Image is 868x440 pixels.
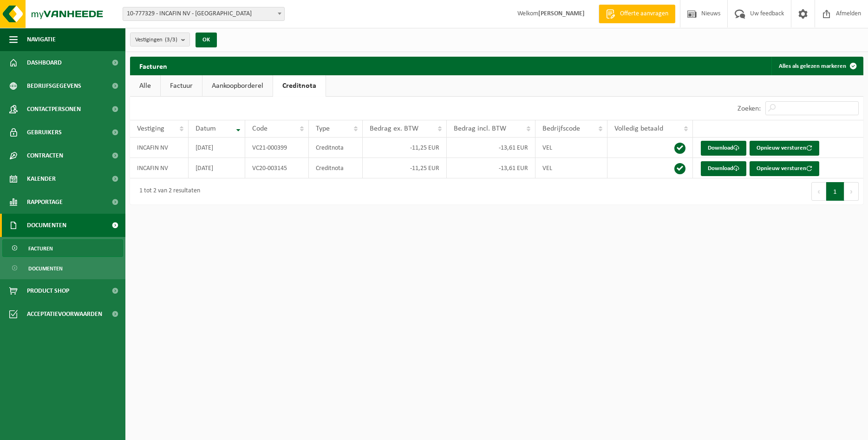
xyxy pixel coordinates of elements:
[771,57,862,75] button: Alles als gelezen markeren
[28,240,53,257] span: Facturen
[737,105,761,112] label: Zoeken:
[27,167,56,190] span: Kalender
[826,182,844,201] button: 1
[252,125,268,132] span: Code
[750,161,819,176] button: Opnieuw versturen
[27,74,81,98] span: Bedrijfsgegevens
[161,75,202,97] a: Factuur
[135,183,200,200] div: 1 tot 2 van 2 resultaten
[123,7,285,21] span: 10-777329 - INCAFIN NV - KORTRIJK
[28,260,63,277] span: Documenten
[2,259,123,277] a: Documenten
[27,51,62,74] span: Dashboard
[130,138,189,158] td: INCAFIN NV
[27,144,63,167] span: Contracten
[27,28,56,51] span: Navigatie
[701,161,746,176] a: Download
[316,125,330,132] span: Type
[309,158,363,178] td: Creditnota
[750,141,819,156] button: Opnieuw versturen
[27,121,62,144] span: Gebruikers
[245,158,308,178] td: VC20-003145
[196,125,216,132] span: Datum
[130,33,190,46] button: Vestigingen(3/3)
[165,37,177,43] count: (3/3)
[454,125,506,132] span: Bedrag incl. BTW
[196,33,217,47] button: OK
[811,182,826,201] button: Previous
[137,125,164,132] span: Vestiging
[27,302,102,326] span: Acceptatievoorwaarden
[27,98,81,121] span: Contactpersonen
[363,138,447,158] td: -11,25 EUR
[135,33,177,47] span: Vestigingen
[123,7,284,20] span: 10-777329 - INCAFIN NV - KORTRIJK
[447,138,535,158] td: -13,61 EUR
[189,158,245,178] td: [DATE]
[370,125,418,132] span: Bedrag ex. BTW
[27,279,69,302] span: Product Shop
[614,125,663,132] span: Volledig betaald
[447,158,535,178] td: -13,61 EUR
[618,9,671,19] span: Offerte aanvragen
[844,182,859,201] button: Next
[538,10,585,17] strong: [PERSON_NAME]
[130,75,160,97] a: Alle
[2,239,123,257] a: Facturen
[202,75,273,97] a: Aankoopborderel
[27,190,63,214] span: Rapportage
[130,57,176,75] h2: Facturen
[701,141,746,156] a: Download
[309,138,363,158] td: Creditnota
[273,75,326,97] a: Creditnota
[535,158,607,178] td: VEL
[27,214,66,237] span: Documenten
[245,138,308,158] td: VC21-000399
[599,5,675,23] a: Offerte aanvragen
[535,138,607,158] td: VEL
[130,158,189,178] td: INCAFIN NV
[189,138,245,158] td: [DATE]
[363,158,447,178] td: -11,25 EUR
[542,125,580,132] span: Bedrijfscode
